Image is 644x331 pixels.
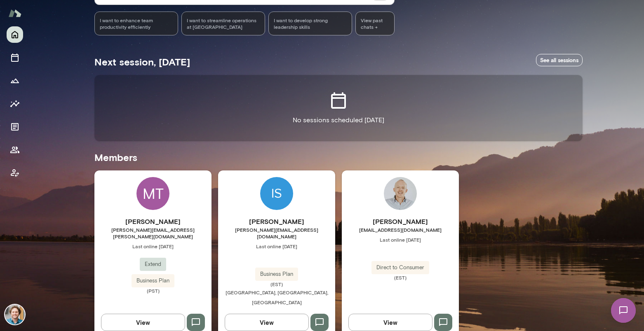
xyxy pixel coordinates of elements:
[226,289,328,305] span: [GEOGRAPHIC_DATA], [GEOGRAPHIC_DATA], [GEOGRAPHIC_DATA]
[7,26,23,43] button: Home
[100,17,173,30] span: I want to enhance team productivity efficiently
[7,142,23,158] button: Members
[384,177,417,210] img: Daniel Bennion
[218,226,335,240] span: [PERSON_NAME][EMAIL_ADDRESS][DOMAIN_NAME]
[94,226,212,240] span: [PERSON_NAME][EMAIL_ADDRESS][PERSON_NAME][DOMAIN_NAME]
[218,281,335,287] span: (EST)
[293,115,384,125] p: No sessions scheduled [DATE]
[348,314,432,331] button: View
[342,217,459,226] h6: [PERSON_NAME]
[94,287,212,294] span: (PST)
[94,217,212,226] h6: [PERSON_NAME]
[342,274,459,281] span: (EST)
[260,177,293,210] img: Isaac Wong
[140,260,166,268] span: Extend
[5,305,25,324] img: Brock Meltzer
[101,314,185,331] button: View
[355,12,395,35] span: View past chats ->
[94,151,583,164] h5: Members
[7,165,23,181] button: Client app
[132,277,174,285] span: Business Plan
[7,49,23,66] button: Sessions
[94,12,178,35] div: I want to enhance team productivity efficiently
[7,72,23,89] button: Growth Plan
[218,243,335,249] span: Last online [DATE]
[8,5,21,21] img: Mento
[225,314,309,331] button: View
[187,17,260,30] span: I want to streamline operations at [GEOGRAPHIC_DATA]
[94,55,190,68] h5: Next session, [DATE]
[7,96,23,112] button: Insights
[94,243,212,249] span: Last online [DATE]
[342,236,459,243] span: Last online [DATE]
[371,263,429,272] span: Direct to Consumer
[218,217,335,226] h6: [PERSON_NAME]
[136,177,169,210] div: MT
[536,54,583,67] a: See all sessions
[255,270,298,278] span: Business Plan
[7,119,23,135] button: Documents
[274,17,347,30] span: I want to develop strong leadership skills
[342,226,459,233] span: [EMAIL_ADDRESS][DOMAIN_NAME]
[181,12,265,35] div: I want to streamline operations at [GEOGRAPHIC_DATA]
[268,12,352,35] div: I want to develop strong leadership skills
